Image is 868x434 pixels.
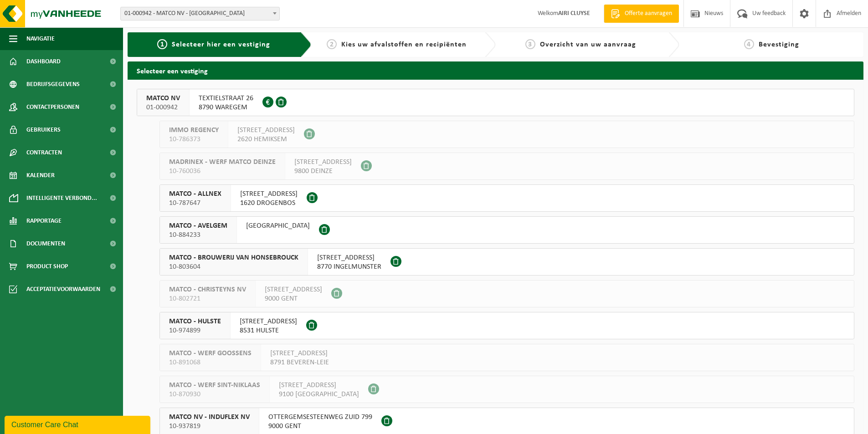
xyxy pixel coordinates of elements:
span: 8791 BEVEREN-LEIE [270,358,329,367]
span: Kalender [26,164,55,187]
span: [STREET_ADDRESS] [240,317,297,326]
span: Documenten [26,232,65,255]
span: 10-937819 [169,422,250,431]
span: 01-000942 - MATCO NV - WAREGEM [121,7,279,20]
span: 8770 INGELMUNSTER [317,262,381,271]
span: 01-000942 - MATCO NV - WAREGEM [120,7,280,20]
span: Kies uw afvalstoffen en recipiënten [341,41,467,48]
span: 2 [327,39,337,49]
strong: AIRI CLUYSE [558,10,590,17]
span: Dashboard [26,50,61,73]
span: Overzicht van uw aanvraag [540,41,636,48]
span: MATCO - WERF SINT-NIKLAAS [169,381,260,390]
span: MATCO - AVELGEM [169,221,227,230]
span: MATCO - CHRISTEYNS NV [169,285,246,294]
span: 10-786373 [169,135,219,144]
span: MATCO - BROUWERIJ VAN HONSEBROUCK [169,253,298,262]
span: 9800 DEINZE [294,167,352,176]
span: 10-787647 [169,199,221,208]
span: Intelligente verbond... [26,187,97,209]
span: Acceptatievoorwaarden [26,278,100,301]
span: Offerte aanvragen [622,9,674,18]
span: 8531 HULSTE [240,326,297,335]
span: 9000 GENT [265,294,322,303]
span: Bevestiging [759,41,799,48]
span: MATCO NV [146,94,180,103]
span: MATCO - HULSTE [169,317,221,326]
span: MATCO - ALLNEX [169,189,221,199]
span: Bedrijfsgegevens [26,73,80,96]
a: Offerte aanvragen [604,5,679,23]
span: 10-802721 [169,294,246,303]
span: 10-760036 [169,167,276,176]
button: MATCO - HULSTE 10-974899 [STREET_ADDRESS]8531 HULSTE [159,312,854,339]
span: Rapportage [26,209,62,232]
button: MATCO - ALLNEX 10-787647 [STREET_ADDRESS]1620 DROGENBOS [159,184,854,212]
button: MATCO NV 01-000942 TEXTIELSTRAAT 268790 WAREGEM [137,89,854,116]
span: 10-891068 [169,358,252,367]
span: 4 [744,39,754,49]
span: 9000 GENT [268,422,372,431]
span: 8790 WAREGEM [199,103,253,112]
span: TEXTIELSTRAAT 26 [199,94,253,103]
span: MATCO - WERF GOOSSENS [169,349,252,358]
span: MADRINEX - WERF MATCO DEINZE [169,158,276,167]
span: 01-000942 [146,103,180,112]
span: 1620 DROGENBOS [240,199,298,208]
iframe: chat widget [5,414,152,434]
button: MATCO - AVELGEM 10-884233 [GEOGRAPHIC_DATA] [159,216,854,244]
span: 10-870930 [169,390,260,399]
span: 9100 [GEOGRAPHIC_DATA] [279,390,359,399]
h2: Selecteer een vestiging [128,61,863,79]
span: [STREET_ADDRESS] [265,285,322,294]
span: Product Shop [26,255,68,278]
span: 10-803604 [169,262,298,271]
span: [STREET_ADDRESS] [279,381,359,390]
span: [STREET_ADDRESS] [240,189,298,199]
button: MATCO - BROUWERIJ VAN HONSEBROUCK 10-803604 [STREET_ADDRESS]8770 INGELMUNSTER [159,248,854,276]
span: Contracten [26,141,62,164]
span: 2620 HEMIKSEM [237,135,295,144]
span: [STREET_ADDRESS] [317,253,381,262]
span: OTTERGEMSESTEENWEG ZUID 799 [268,413,372,422]
span: Selecteer hier een vestiging [172,41,270,48]
span: IMMO REGENCY [169,126,219,135]
span: 10-884233 [169,230,227,240]
span: Contactpersonen [26,96,79,118]
span: [STREET_ADDRESS] [294,158,352,167]
span: 3 [525,39,535,49]
span: 1 [157,39,167,49]
span: 10-974899 [169,326,221,335]
span: Gebruikers [26,118,61,141]
span: [GEOGRAPHIC_DATA] [246,221,310,230]
span: [STREET_ADDRESS] [237,126,295,135]
span: MATCO NV - INDUFLEX NV [169,413,250,422]
span: [STREET_ADDRESS] [270,349,329,358]
span: Navigatie [26,27,55,50]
